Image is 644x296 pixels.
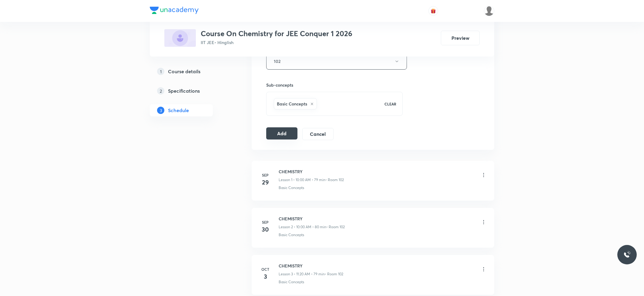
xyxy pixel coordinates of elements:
p: • Room 102 [325,177,344,183]
img: avatar [431,8,436,14]
h4: 30 [259,225,271,234]
button: avatar [428,6,438,16]
p: Lesson 1 • 10:00 AM • 79 min [279,177,325,183]
h6: CHEMISTRY [279,168,344,175]
h5: Specifications [168,87,200,95]
button: Cancel [302,128,334,140]
p: 1 [157,68,164,75]
img: Company Logo [150,7,199,14]
p: • Room 102 [325,271,343,277]
p: 3 [157,107,164,114]
img: Divya tyagi [484,6,494,16]
h6: CHEMISTRY [279,263,343,269]
h5: Course details [168,68,200,75]
h5: Schedule [168,107,189,114]
a: 2Specifications [150,85,232,97]
p: IIT JEE • Hinglish [201,39,352,46]
p: CLEAR [384,101,396,107]
button: Add [266,127,297,139]
h4: 3 [259,272,271,281]
img: 03CD212B-EB32-43AF-A332-8C6007953866_plus.png [164,29,196,47]
h6: CHEMISTRY [279,215,345,222]
h6: Oct [259,267,271,272]
button: 102 [266,53,407,70]
p: 2 [157,87,164,95]
p: Lesson 2 • 10:00 AM • 80 min [279,224,326,230]
img: ttu [623,251,631,258]
h3: Course On Chemistry for JEE Conquer 1 2026 [201,29,352,38]
h4: 29 [259,178,271,187]
h6: Basic Concepts [277,101,307,107]
p: Basic Concepts [279,279,304,285]
button: Preview [441,31,480,45]
p: Lesson 3 • 11:20 AM • 79 min [279,271,325,277]
p: Basic Concepts [279,185,304,191]
h6: Sep [259,172,271,178]
a: Company Logo [150,7,199,15]
h6: Sub-concepts [266,82,403,88]
p: Basic Concepts [279,232,304,238]
a: 1Course details [150,65,232,77]
p: • Room 102 [326,224,345,230]
h6: Sep [259,219,271,225]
